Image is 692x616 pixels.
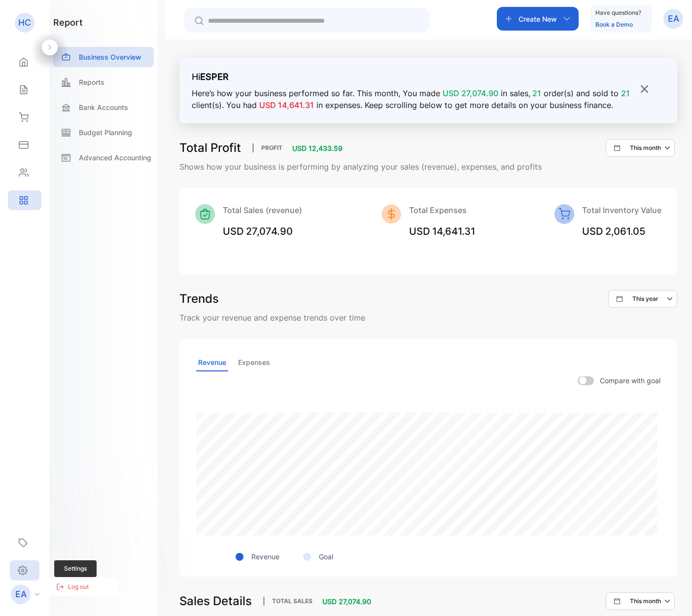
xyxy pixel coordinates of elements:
span: USD 2,061.05 [582,225,645,237]
p: Reports [79,77,104,87]
button: Create New [497,7,579,31]
a: Budget Planning [53,122,154,143]
p: This month [630,597,661,606]
a: Book a Demo [595,21,633,28]
a: Business Overview [53,47,154,67]
p: Advanced Accounting [79,152,151,163]
span: USD 27,074.90 [443,88,498,98]
button: This month [606,139,675,157]
a: Advanced Accounting [53,147,154,168]
p: Log out [68,582,89,591]
a: Bank Accounts [53,97,154,117]
button: Open LiveChat chat widget [8,4,37,34]
p: Total Expenses [409,204,475,216]
button: This month [606,592,675,610]
p: Goal [319,551,333,562]
p: This month [630,144,661,152]
img: close [640,84,649,94]
p: Compare with goal [600,375,660,386]
button: This year [608,290,677,308]
p: Expenses [236,354,272,371]
p: Budget Planning [79,127,132,138]
span: 21 [621,88,630,98]
span: USD 14,641.31 [409,225,475,237]
p: Create New [519,14,557,24]
span: USD 27,074.90 [223,225,293,237]
a: Reports [53,72,154,92]
p: Total Sales (revenue) [223,204,302,216]
p: Business Overview [79,52,141,62]
p: EA [668,12,679,25]
button: EA [663,7,683,31]
img: Icon [195,204,215,224]
p: Have questions? [595,8,641,18]
p: This year [632,294,658,303]
button: Log out [44,578,118,596]
span: 21 [530,88,541,98]
span: USD 14,641.31 [259,100,314,110]
span: USD 12,433.59 [292,144,343,152]
h1: report [53,16,83,29]
img: Icon [554,204,574,224]
p: Bank Accounts [79,102,128,112]
p: Shows how your business is performing by analyzing your sales (revenue), expenses, and profits [179,161,677,173]
p: Total Inventory Value [582,204,661,216]
span: USD 27,074.90 [322,597,371,606]
p: Revenue [196,354,228,371]
p: Total Sales [264,597,320,606]
img: Icon [381,204,401,224]
h3: Sales Details [179,592,252,610]
p: PROFIT [253,144,290,152]
p: Here’s how your business performed so far. This month , You made in sales, order(s) and sold to c... [192,87,630,111]
p: EA [15,588,27,601]
strong: ESPER [200,72,229,82]
h3: Trends [179,290,219,308]
p: Track your revenue and expense trends over time [179,312,677,324]
h3: Total Profit [179,139,241,157]
p: Revenue [251,551,279,562]
p: Hi [192,70,640,83]
p: HC [18,16,31,29]
span: Settings [54,560,97,577]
